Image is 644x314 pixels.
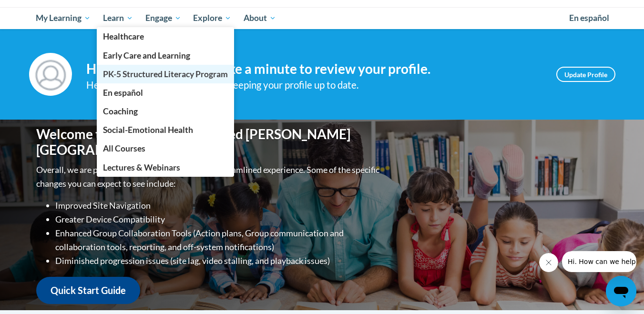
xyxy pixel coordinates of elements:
[145,12,181,24] span: Engage
[244,12,276,24] span: About
[606,276,636,306] iframe: Button to launch messaging window
[97,65,234,83] a: PK-5 Structured Literacy Program
[569,13,609,23] span: En español
[139,7,187,29] a: Engage
[30,7,97,29] a: My Learning
[86,61,542,77] h4: Hi [PERSON_NAME]! Take a minute to review your profile.
[103,143,145,153] span: All Courses
[103,51,190,61] span: Early Care and Learning
[187,7,237,29] a: Explore
[36,126,382,158] h1: Welcome to the new and improved [PERSON_NAME][GEOGRAPHIC_DATA]
[6,7,77,14] span: Hi. How can we help?
[103,106,138,116] span: Coaching
[563,8,615,28] a: En español
[36,12,91,24] span: My Learning
[97,46,234,65] a: Early Care and Learning
[97,139,234,158] a: All Courses
[55,226,382,254] li: Enhanced Group Collaboration Tools (Action plans, Group communication and collaboration tools, re...
[22,7,623,29] div: Main menu
[97,102,234,121] a: Coaching
[55,213,382,226] li: Greater Device Compatibility
[86,77,542,93] div: Help improve your experience by keeping your profile up to date.
[97,83,234,102] a: En español
[103,162,180,172] span: Lectures & Webinars
[103,88,143,98] span: En español
[36,163,382,191] p: Overall, we are proud to provide you with a more streamlined experience. Some of the specific cha...
[103,12,133,24] span: Learn
[97,158,234,177] a: Lectures & Webinars
[97,7,139,29] a: Learn
[237,7,282,29] a: About
[55,254,382,268] li: Diminished progression issues (site lag, video stalling, and playback issues)
[562,251,636,272] iframe: Message from company
[103,69,228,79] span: PK-5 Structured Literacy Program
[103,31,144,41] span: Healthcare
[55,199,382,213] li: Improved Site Navigation
[539,253,558,272] iframe: Close message
[29,53,72,96] img: Profile Image
[36,277,140,304] a: Quick Start Guide
[193,12,231,24] span: Explore
[556,67,615,82] a: Update Profile
[97,27,234,46] a: Healthcare
[97,121,234,139] a: Social-Emotional Health
[103,125,193,135] span: Social-Emotional Health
